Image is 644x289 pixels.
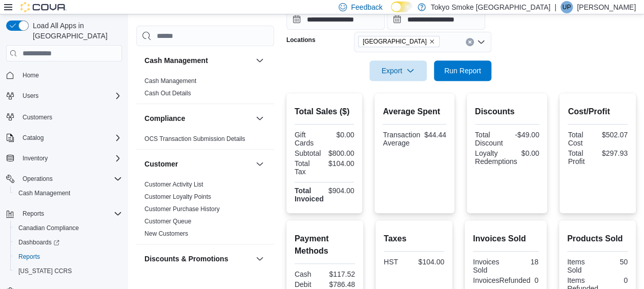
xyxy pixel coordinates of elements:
[29,20,122,41] span: Load All Apps in [GEOGRAPHIC_DATA]
[600,131,628,139] div: $502.07
[600,149,628,157] div: $297.93
[295,106,355,118] h2: Total Sales ($)
[18,110,122,123] span: Customers
[363,36,427,47] span: [GEOGRAPHIC_DATA]
[20,2,67,12] img: Cova
[326,149,354,157] div: $800.00
[431,1,551,13] p: Tokyo Smoke [GEOGRAPHIC_DATA]
[144,55,208,66] h3: Cash Management
[326,159,354,168] div: $104.00
[567,258,595,274] div: Items Sold
[18,267,72,275] span: [US_STATE] CCRS
[144,159,178,169] h3: Customer
[10,221,126,235] button: Canadian Compliance
[144,205,220,213] a: Customer Purchase History
[18,253,40,261] span: Reports
[254,54,266,67] button: Cash Management
[18,132,48,144] button: Catalog
[473,276,530,284] div: InvoicesRefunded
[23,154,48,162] span: Inventory
[563,1,571,13] span: UP
[434,60,491,81] button: Run Report
[144,55,252,66] button: Cash Management
[144,113,185,123] h3: Compliance
[144,113,252,123] button: Compliance
[384,233,444,245] h2: Taxes
[144,217,191,225] span: Customer Queue
[254,253,266,265] button: Discounts & Promotions
[424,131,446,139] div: $44.44
[534,276,538,284] div: 0
[509,131,539,139] div: -$49.00
[23,134,44,142] span: Catalog
[18,152,52,164] button: Inventory
[477,38,485,46] button: Open list of options
[23,92,38,100] span: Users
[599,258,628,266] div: 50
[475,131,505,147] div: Total Discount
[144,90,191,97] a: Cash Out Details
[18,208,122,220] span: Reports
[295,270,323,278] div: Cash
[18,152,122,164] span: Inventory
[295,233,355,257] h2: Payment Methods
[568,106,628,118] h2: Cost/Profit
[295,159,322,176] div: Total Tax
[416,258,444,266] div: $104.00
[14,265,122,277] span: Washington CCRS
[14,222,83,234] a: Canadian Compliance
[18,90,122,102] span: Users
[254,112,266,125] button: Compliance
[351,2,382,12] span: Feedback
[14,251,44,263] a: Reports
[326,131,354,139] div: $0.00
[144,193,211,200] a: Customer Loyalty Points
[18,189,70,197] span: Cash Management
[391,2,412,12] input: Dark Mode
[18,208,48,220] button: Reports
[387,9,485,30] input: Press the down key to open a popover containing a calendar.
[144,254,252,264] button: Discounts & Promotions
[23,113,52,121] span: Customers
[18,173,122,185] span: Operations
[14,251,122,263] span: Reports
[144,230,188,237] a: New Customers
[466,38,474,46] button: Clear input
[2,109,126,124] button: Customers
[383,106,446,118] h2: Average Spent
[444,66,481,76] span: Run Report
[18,238,59,246] span: Dashboards
[144,135,245,143] span: OCS Transaction Submission Details
[18,90,43,102] button: Users
[144,193,211,201] span: Customer Loyalty Points
[568,131,595,147] div: Total Cost
[136,133,274,149] div: Compliance
[2,172,126,186] button: Operations
[327,270,355,278] div: $117.52
[136,178,274,244] div: Customer
[475,149,517,166] div: Loyalty Redemptions
[144,135,245,142] a: OCS Transaction Submission Details
[603,276,628,284] div: 0
[18,132,122,144] span: Catalog
[567,233,628,245] h2: Products Sold
[429,38,435,45] button: Remove Port Elgin from selection in this group
[14,187,74,199] a: Cash Management
[144,77,196,85] span: Cash Management
[23,175,53,183] span: Operations
[391,12,391,13] span: Dark Mode
[295,187,324,203] strong: Total Invoiced
[144,180,203,189] span: Customer Activity List
[23,71,39,79] span: Home
[508,258,538,266] div: 18
[144,159,252,169] button: Customer
[327,280,355,288] div: $786.48
[2,151,126,166] button: Inventory
[328,187,355,195] div: $904.00
[369,60,427,81] button: Export
[577,1,636,13] p: [PERSON_NAME]
[144,89,191,97] span: Cash Out Details
[2,89,126,103] button: Users
[144,77,196,85] a: Cash Management
[18,224,79,232] span: Canadian Compliance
